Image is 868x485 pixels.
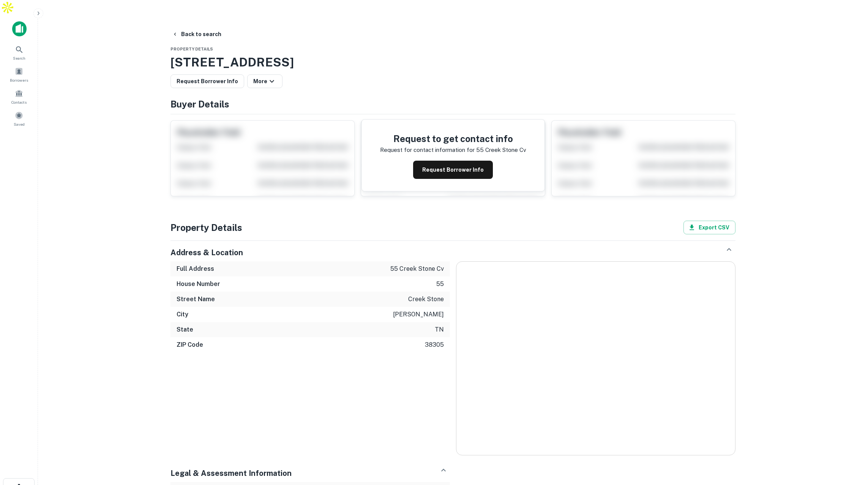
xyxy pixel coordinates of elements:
a: Search [2,42,36,63]
span: Borrowers [10,77,28,83]
p: Request for contact information for [380,145,475,155]
h4: Buyer Details [170,97,735,111]
p: 38305 [425,340,444,349]
h5: Legal & Assessment Information [170,468,292,479]
span: Property Details [170,47,213,51]
p: creek stone [408,295,444,304]
h6: City [177,310,188,319]
p: [PERSON_NAME] [393,310,444,319]
h4: Request to get contact info [380,132,526,145]
h6: Street Name [177,295,215,304]
h5: Address & Location [170,247,243,258]
button: Back to search [169,27,224,41]
a: Saved [2,108,36,129]
p: 55 [436,280,444,289]
button: Request Borrower Info [170,74,244,88]
button: More [247,74,282,88]
button: Request Borrower Info [413,161,493,179]
a: Borrowers [2,64,36,85]
h3: [STREET_ADDRESS] [170,53,735,71]
h6: Full Address [177,264,214,273]
button: Export CSV [683,221,735,234]
h6: State [177,325,193,334]
a: Contacts [2,86,36,107]
img: capitalize-icon.png [12,21,27,36]
span: Contacts [11,99,27,105]
span: Saved [14,121,25,127]
h4: Property Details [170,221,242,234]
p: 55 creek stone cv [476,145,526,155]
p: tn [435,325,444,334]
h6: ZIP Code [177,340,203,349]
p: 55 creek stone cv [390,264,444,273]
span: Search [13,55,25,61]
iframe: Chat Widget [830,424,868,461]
h6: House Number [177,280,220,289]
